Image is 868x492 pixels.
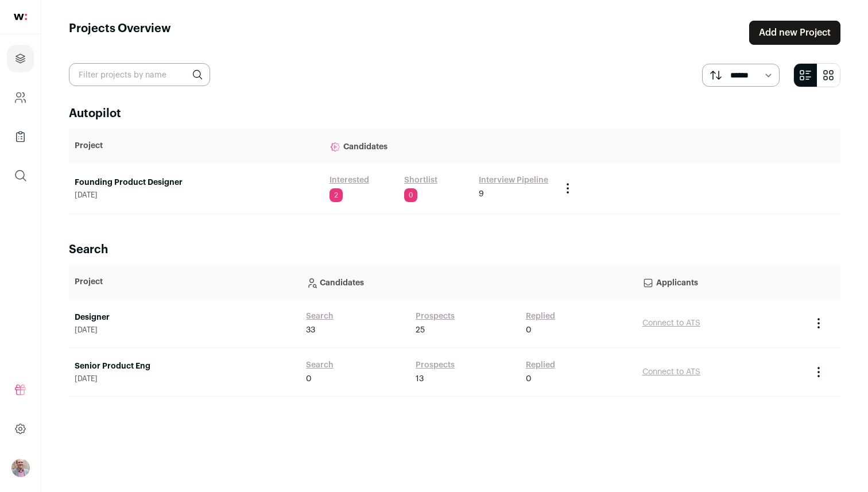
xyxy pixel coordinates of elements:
p: Candidates [330,134,549,157]
a: Company and ATS Settings [7,84,34,111]
button: Project Actions [812,316,826,330]
a: Interested [330,175,369,186]
img: wellfound-shorthand-0d5821cbd27db2630d0214b213865d53afaa358527fdda9d0ea32b1df1b89c2c.svg [14,14,27,20]
span: 33 [306,324,315,336]
p: Project [75,140,318,152]
span: [DATE] [75,326,294,335]
a: Prospects [416,311,455,322]
a: Replied [526,359,555,371]
input: Filter projects by name [69,63,210,86]
a: Founding Product Designer [75,177,318,188]
h1: Projects Overview [69,21,171,45]
a: Connect to ATS [642,319,700,327]
button: Open dropdown [11,459,30,477]
span: 0 [404,188,417,202]
a: Senior Product Eng [75,361,294,372]
span: 9 [479,188,484,200]
span: 2 [330,188,343,202]
a: Prospects [416,359,455,371]
span: [DATE] [75,374,294,383]
span: [DATE] [75,191,318,200]
a: Add new Project [749,21,840,45]
p: Candidates [306,270,631,293]
a: Connect to ATS [642,368,700,376]
span: 13 [416,373,424,385]
span: 0 [526,373,532,385]
a: Interview Pipeline [479,175,548,186]
p: Project [75,276,294,288]
button: Project Actions [561,181,575,195]
img: 190284-medium_jpg [11,459,30,477]
p: Applicants [642,270,800,293]
a: Replied [526,311,555,322]
a: Search [306,359,334,371]
a: Search [306,311,334,322]
h2: Autopilot [69,106,840,122]
a: Shortlist [404,175,437,186]
span: 0 [306,373,312,385]
h2: Search [69,242,840,258]
span: 25 [416,324,425,336]
a: Designer [75,312,294,323]
a: Company Lists [7,123,34,150]
span: 0 [526,324,532,336]
a: Projects [7,45,34,72]
button: Project Actions [812,365,826,379]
